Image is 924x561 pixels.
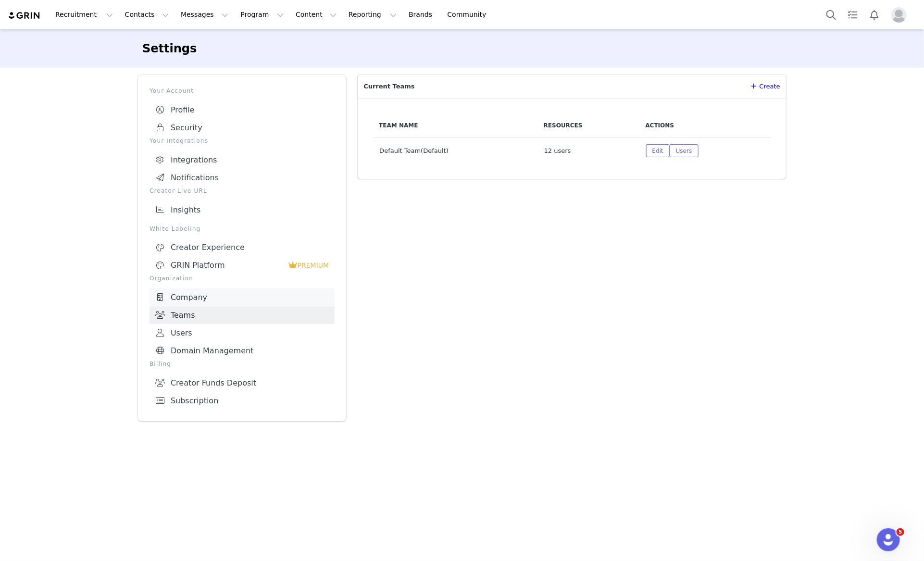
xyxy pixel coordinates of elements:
span: (Default) [421,147,449,154]
a: Security [150,119,335,137]
img: placeholder-profile.jpg [891,7,907,23]
a: Teams [150,306,335,324]
button: Users [670,144,699,157]
a: Integrations [150,151,335,169]
a: Notifications [150,169,335,187]
p: Creator Live URL [150,187,335,195]
a: Profile [150,101,335,119]
a: GRIN Platform PREMIUM [150,256,335,274]
button: Content [290,4,342,25]
a: Company [150,288,335,306]
th: Resources [538,113,640,138]
td: Default Team [373,138,538,164]
p: Your Account [150,87,335,95]
a: Users [150,324,335,342]
button: Recruitment [50,4,119,25]
div: GRIN Platform [155,261,288,270]
p: White Labeling [150,224,335,233]
a: Creator Experience [150,239,335,256]
span: PREMIUM [298,262,329,269]
button: Profile [886,7,916,23]
p: Organization [150,274,335,283]
a: Community [442,4,497,25]
p: Your Integrations [150,137,335,145]
img: grin logo [8,11,41,20]
span: s [568,147,571,154]
button: Messages [175,4,234,25]
div: Creator Experience [155,243,329,252]
th: Team Name [373,113,538,138]
a: Subscription [150,392,335,410]
span: Create [760,82,780,91]
p: Current Teams [358,75,742,98]
button: Notifications [864,4,885,25]
a: Brands [403,4,441,25]
span: 5 [897,528,904,536]
a: Tasks [842,4,863,25]
th: Actions [640,113,771,138]
iframe: Intercom live chat [877,528,900,551]
a: Create [742,75,786,98]
p: Billing [150,360,335,368]
button: Reporting [343,4,402,25]
button: Contacts [119,4,175,25]
td: 12 user [538,138,640,164]
a: Insights [150,201,335,219]
a: Creator Funds Deposit [150,374,335,392]
button: Search [821,4,842,25]
button: Edit [646,144,670,157]
a: Domain Management [150,342,335,360]
button: Program [235,4,289,25]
